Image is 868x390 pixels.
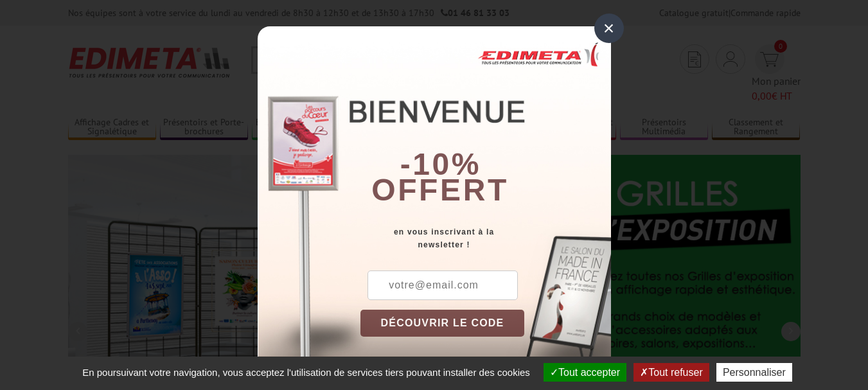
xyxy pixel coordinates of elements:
font: offert [371,173,509,207]
div: en vous inscrivant à la newsletter ! [360,226,611,251]
button: Tout refuser [633,363,709,382]
div: × [594,13,624,43]
input: votre@email.com [368,270,518,300]
span: En poursuivant votre navigation, vous acceptez l'utilisation de services tiers pouvant installer ... [76,367,536,378]
button: Tout accepter [544,363,626,382]
button: DÉCOUVRIR LE CODE [360,310,525,337]
button: Personnaliser (fenêtre modale) [716,363,792,382]
b: -10% [400,147,481,181]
